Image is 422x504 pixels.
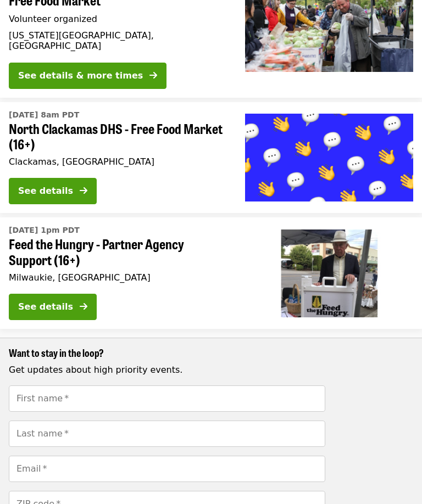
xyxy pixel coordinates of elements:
div: [US_STATE][GEOGRAPHIC_DATA], [GEOGRAPHIC_DATA] [9,31,227,52]
button: See details [9,178,97,205]
span: Want to stay in the loop? [9,346,104,360]
div: See details [18,185,73,198]
input: [object Object] [9,386,325,412]
div: See details & more times [18,70,143,83]
i: arrow-right icon [149,71,157,81]
span: Volunteer organized [9,14,97,25]
button: See details & more times [9,63,166,89]
img: Feed the Hungry - Partner Agency Support (16+) organized by Oregon Food Bank [245,230,413,318]
input: [object Object] [9,456,325,483]
time: [DATE] 8am PDT [9,110,79,121]
div: Milwaukie, [GEOGRAPHIC_DATA] [9,273,227,283]
i: arrow-right icon [80,186,87,197]
input: [object Object] [9,421,325,447]
span: Get updates about high priority events. [9,365,182,376]
i: arrow-right icon [80,302,87,312]
button: See details [9,294,97,321]
img: North Clackamas DHS - Free Food Market (16+) organized by Oregon Food Bank [245,114,413,202]
div: See details [18,301,73,314]
div: Clackamas, [GEOGRAPHIC_DATA] [9,157,227,167]
span: Feed the Hungry - Partner Agency Support (16+) [9,237,227,268]
span: North Clackamas DHS - Free Food Market (16+) [9,121,227,153]
time: [DATE] 1pm PDT [9,225,80,237]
